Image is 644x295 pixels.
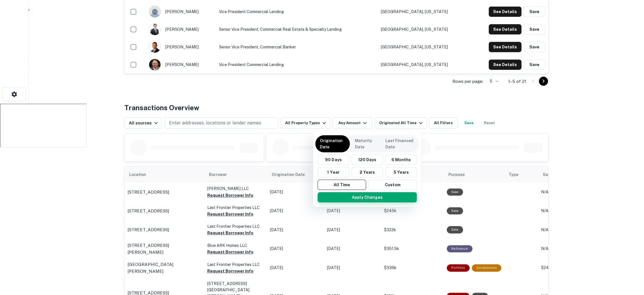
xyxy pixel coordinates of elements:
button: 2 Years [352,167,383,177]
button: 6 Months [385,155,417,165]
button: 5 Years [385,167,417,177]
button: 90 Days [318,155,349,165]
p: Maturity Date [355,138,376,150]
iframe: Chat Widget [615,249,644,277]
button: 120 Days [352,155,383,165]
button: All Time [318,180,366,190]
p: Origination Date [320,138,345,150]
button: Custom [368,180,417,190]
button: 1 Year [318,167,349,177]
button: Apply Changes [318,192,417,202]
p: Last Financed Date [385,138,415,150]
